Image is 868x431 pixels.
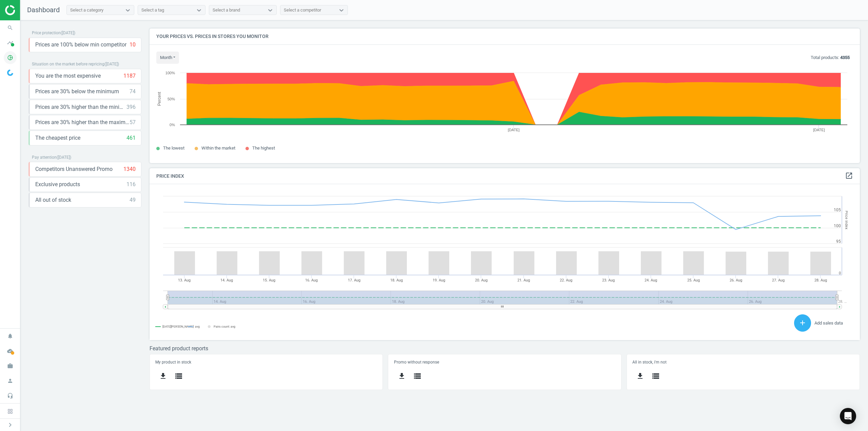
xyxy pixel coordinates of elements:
[35,196,71,204] span: All out of stock
[475,278,488,282] tspan: 20. Aug
[35,119,130,126] span: Prices are 30% higher than the maximal
[130,119,136,126] div: 57
[32,155,57,160] span: Pay attention
[4,374,17,387] i: person
[155,360,377,365] h5: My product in stock
[263,278,275,282] tspan: 15. Aug
[834,208,841,212] text: 105
[156,52,179,64] button: month
[4,345,17,357] i: cloud_done
[844,211,849,229] tspan: Price Index
[413,372,421,380] i: storage
[839,271,841,275] text: 0
[178,278,191,282] tspan: 13. Aug
[845,172,853,180] a: open_in_new
[220,278,233,282] tspan: 14. Aug
[811,55,850,61] p: Total products:
[645,278,657,282] tspan: 24. Aug
[141,7,164,13] div: Select a tag
[814,320,843,326] span: Add sales data
[7,70,13,76] img: wGWNvw8QSZomAAAAABJRU5ErkJggg==
[730,278,742,282] tspan: 26. Aug
[123,165,136,173] div: 1340
[126,134,136,142] div: 461
[171,368,186,384] button: storage
[35,88,119,95] span: Prices are 30% below the minimum
[305,278,318,282] tspan: 16. Aug
[840,55,850,60] b: 4355
[5,5,53,15] img: ajHJNr6hYgQAAAAASUVORK5CYII=
[214,325,235,328] tspan: Pairs count: avg
[602,278,615,282] tspan: 23. Aug
[126,103,136,111] div: 396
[252,145,275,151] span: The highest
[632,360,854,365] h5: All in stock, i'm not
[648,368,664,384] button: storage
[162,325,194,328] tspan: [DATE][PERSON_NAME]
[175,372,183,380] i: storage
[104,62,119,66] span: ( [DATE] )
[284,7,321,13] div: Select a competitor
[57,155,71,160] span: ( [DATE] )
[130,88,136,95] div: 74
[4,389,17,402] i: headset_mic
[70,7,103,13] div: Select a category
[798,319,807,327] i: add
[2,420,19,429] button: chevron_right
[390,278,403,282] tspan: 18. Aug
[167,97,175,101] text: 50%
[632,368,648,384] button: get_app
[213,7,240,13] div: Select a brand
[163,145,184,151] span: The lowest
[195,325,200,328] tspan: avg
[32,62,104,66] span: Situation on the market before repricing
[794,314,811,332] button: add
[150,28,860,44] h4: Your prices vs. prices in stores you monitor
[35,103,126,111] span: Prices are 30% higher than the minimum
[130,196,136,204] div: 49
[410,368,425,384] button: storage
[394,368,410,384] button: get_app
[170,123,175,127] text: 0%
[398,372,406,380] i: get_app
[814,278,827,282] tspan: 28. Aug
[35,134,80,142] span: The cheapest price
[4,359,17,372] i: work
[35,72,101,80] span: You are the most expensive
[6,421,14,429] i: chevron_right
[157,92,162,106] tspan: Percent
[123,72,136,80] div: 1187
[840,408,856,424] div: Open Intercom Messenger
[155,368,171,384] button: get_app
[636,372,644,380] i: get_app
[32,31,61,35] span: Price protection
[126,181,136,188] div: 116
[35,181,80,188] span: Exclusive products
[165,71,175,75] text: 100%
[4,21,17,34] i: search
[4,36,17,49] i: timeline
[433,278,445,282] tspan: 19. Aug
[159,372,167,380] i: get_app
[560,278,572,282] tspan: 22. Aug
[834,223,841,228] text: 100
[27,6,60,14] span: Dashboard
[348,278,360,282] tspan: 17. Aug
[517,278,530,282] tspan: 21. Aug
[4,51,17,64] i: pie_chart_outlined
[687,278,700,282] tspan: 25. Aug
[35,41,126,48] span: Prices are 100% below min competitor
[394,360,616,365] h5: Promo without response
[813,128,825,132] tspan: [DATE]
[61,31,75,35] span: ( [DATE] )
[4,330,17,342] i: notifications
[150,168,860,184] h4: Price Index
[845,172,853,180] i: open_in_new
[838,299,847,304] tspan: 28. …
[772,278,785,282] tspan: 27. Aug
[201,145,235,151] span: Within the market
[508,128,520,132] tspan: [DATE]
[35,165,113,173] span: Competitors Unanswered Promo
[150,345,860,352] h3: Featured product reports
[130,41,136,48] div: 10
